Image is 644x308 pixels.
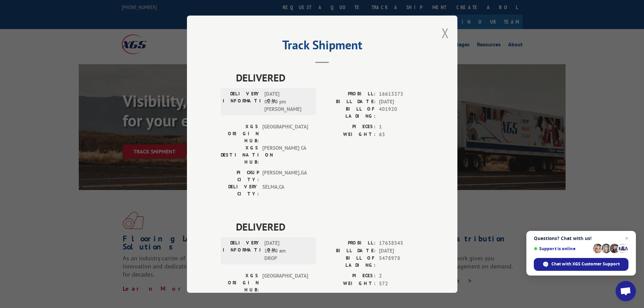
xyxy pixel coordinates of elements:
div: Open chat [616,281,636,301]
label: WEIGHT: [322,131,376,138]
label: PICKUP CITY: [221,169,259,183]
span: 16613373 [379,90,424,98]
label: PROBILL: [322,239,376,247]
label: PROBILL: [322,90,376,98]
label: WEIGHT: [322,280,376,287]
span: [PERSON_NAME] , GA [262,169,308,183]
span: 572 [379,280,424,287]
span: 2 [379,272,424,280]
span: DELIVERED [236,219,424,234]
span: [DATE] 11:30 am DROP [264,239,310,262]
span: [DATE] [379,98,424,105]
label: BILL DATE: [322,247,376,255]
button: Close modal [442,24,449,42]
label: XGS ORIGIN HUB: [221,272,259,293]
span: 5478978 [379,255,424,269]
div: Chat with XGS Customer Support [534,258,628,271]
label: XGS DESTINATION HUB: [221,144,259,166]
span: Chat with XGS Customer Support [551,261,620,267]
span: SELMA , CA [262,183,308,197]
span: DELIVERED [236,70,424,85]
label: PIECES: [322,272,376,280]
label: BILL OF LADING: [322,105,376,120]
label: XGS ORIGIN HUB: [221,123,259,144]
span: Questions? Chat with us! [534,236,628,241]
label: DELIVERY INFORMATION: [223,90,261,113]
h2: Track Shipment [221,40,424,53]
label: PIECES: [322,123,376,131]
span: [DATE] 02:50 pm [PERSON_NAME] [264,90,310,113]
span: [GEOGRAPHIC_DATA] [262,123,308,144]
span: 1 [379,123,424,131]
label: DELIVERY INFORMATION: [223,239,261,262]
span: 17638545 [379,239,424,247]
span: 63 [379,131,424,138]
span: Support is online [534,246,591,251]
span: Close chat [623,234,631,242]
span: [GEOGRAPHIC_DATA] [262,272,308,293]
span: 401920 [379,105,424,120]
label: DELIVERY CITY: [221,183,259,197]
label: BILL DATE: [322,98,376,105]
span: [DATE] [379,247,424,255]
span: [PERSON_NAME] CA [262,144,308,166]
label: BILL OF LADING: [322,255,376,269]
